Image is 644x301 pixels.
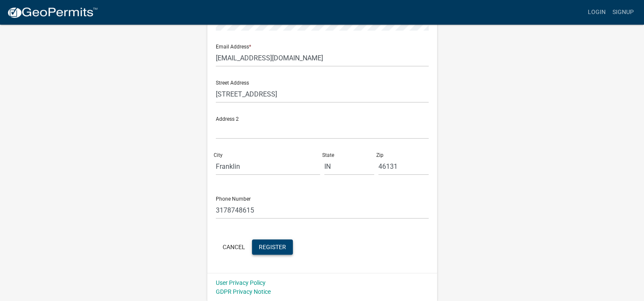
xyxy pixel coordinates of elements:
[584,4,609,20] a: Login
[252,239,293,255] button: Register
[216,239,252,255] button: Cancel
[216,279,266,286] a: User Privacy Policy
[259,243,286,250] span: Register
[609,4,637,20] a: Signup
[216,288,271,295] a: GDPR Privacy Notice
